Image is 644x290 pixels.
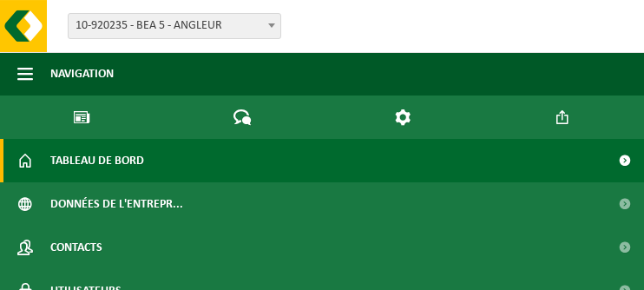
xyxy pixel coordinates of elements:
[50,139,144,182] span: Tableau de bord
[50,182,183,226] span: Données de l'entrepr...
[69,14,280,38] span: 10-920235 - BEA 5 - ANGLEUR
[68,13,281,39] span: 10-920235 - BEA 5 - ANGLEUR
[50,52,114,96] span: Navigation
[50,226,102,269] span: Contacts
